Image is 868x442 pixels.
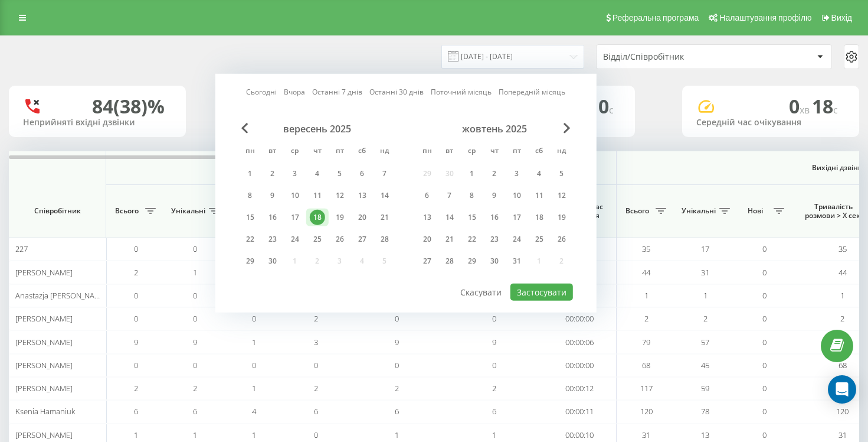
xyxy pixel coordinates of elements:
div: пт 12 вер 2025 р. [329,187,351,204]
a: Поточний місяць [431,86,492,97]
span: 1 [840,290,844,301]
span: 0 [134,313,138,324]
div: пт 19 вер 2025 р. [329,209,351,226]
span: Унікальні [682,206,716,216]
td: 00:00:06 [543,330,617,353]
span: [PERSON_NAME] [15,337,73,347]
span: 120 [640,406,653,417]
span: 6 [134,406,138,417]
span: Всього [112,206,142,216]
span: 0 [395,313,399,324]
div: 30 [487,253,502,269]
abbr: вівторок [264,143,281,161]
div: 5 [332,166,348,181]
div: нд 21 вер 2025 р. [374,209,396,226]
span: 0 [193,290,197,301]
div: пт 3 жовт 2025 р. [506,165,528,183]
div: ср 24 вер 2025 р. [284,230,306,248]
div: 3 [287,166,303,181]
span: 44 [642,267,650,278]
abbr: понеділок [241,143,259,161]
div: нд 12 жовт 2025 р. [551,187,573,204]
span: Previous Month [241,123,248,134]
div: 24 [509,232,525,247]
a: Вчора [284,86,305,97]
div: нд 5 жовт 2025 р. [551,165,573,183]
span: 1 [134,430,138,440]
div: вт 9 вер 2025 р. [261,187,284,204]
td: 00:00:00 [543,354,617,377]
div: 12 [332,188,348,203]
div: 7 [442,188,457,203]
span: 1 [252,430,256,440]
span: Нові [741,206,770,216]
span: 2 [703,313,707,324]
div: пн 1 вер 2025 р. [239,165,261,183]
span: 227 [15,243,28,254]
span: 31 [642,430,650,440]
div: ср 3 вер 2025 р. [284,165,306,183]
span: [PERSON_NAME] [15,360,73,370]
span: 9 [492,337,496,347]
span: 2 [134,267,138,278]
span: Унікальні [171,206,205,216]
span: 2 [840,313,844,324]
div: 2 [487,166,502,181]
div: 25 [310,232,325,247]
span: 1 [193,430,197,440]
span: 1 [252,337,256,347]
div: нд 14 вер 2025 р. [374,187,396,204]
div: 24 [287,232,303,247]
div: чт 25 вер 2025 р. [306,230,329,248]
span: 31 [838,430,847,440]
div: 22 [464,232,480,247]
span: 0 [314,360,318,370]
div: нд 28 вер 2025 р. [374,230,396,248]
span: 0 [762,337,767,347]
abbr: четвер [486,143,503,161]
div: 8 [243,188,258,203]
div: вт 16 вер 2025 р. [261,209,284,226]
button: Застосувати [510,284,573,301]
div: 17 [509,210,525,225]
span: 6 [492,406,496,417]
div: 20 [355,210,370,225]
div: 16 [487,210,502,225]
span: 2 [314,383,318,394]
abbr: п’ятниця [508,143,526,161]
div: 30 [265,253,280,269]
span: 0 [252,360,256,370]
td: 00:00:11 [543,400,617,423]
span: 59 [701,383,709,394]
span: 44 [838,267,847,278]
span: 13 [701,430,709,440]
div: 6 [420,188,435,203]
div: пт 24 жовт 2025 р. [506,230,528,248]
a: Попередній місяць [499,86,565,97]
span: Тривалість розмови > Х сек. [800,202,867,220]
div: 28 [442,253,457,269]
span: 6 [314,406,318,417]
span: 35 [838,243,847,254]
div: ср 10 вер 2025 р. [284,187,306,204]
div: пн 15 вер 2025 р. [239,209,261,226]
div: 1 [243,166,258,181]
abbr: понеділок [418,143,436,161]
div: 17 [287,210,303,225]
abbr: неділя [376,143,394,161]
div: вт 23 вер 2025 р. [261,230,284,248]
div: 28 [377,232,392,247]
abbr: субота [530,143,548,161]
div: нд 19 жовт 2025 р. [551,209,573,226]
abbr: п’ятниця [331,143,349,161]
span: 0 [762,406,767,417]
span: 9 [395,337,399,347]
div: 21 [442,232,457,247]
div: 19 [554,210,569,225]
div: 9 [487,188,502,203]
div: пт 31 жовт 2025 р. [506,252,528,270]
abbr: неділя [553,143,571,161]
div: Open Intercom Messenger [828,375,856,404]
span: 0 [492,360,496,370]
div: 3 [509,166,525,181]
